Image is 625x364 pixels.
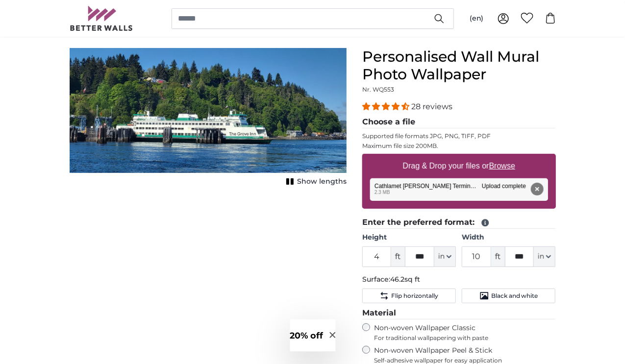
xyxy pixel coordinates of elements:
[362,48,556,83] h1: Personalised Wall Mural Photo Wallpaper
[362,217,556,229] legend: Enter the preferred format:
[411,102,452,111] span: 28 reviews
[283,175,347,189] button: Show lengths
[362,307,556,319] legend: Material
[391,246,405,267] span: ft
[491,292,538,300] span: Black and white
[297,177,347,187] span: Show lengths
[70,48,347,189] div: 1 of 1
[362,275,556,285] p: Surface:
[434,246,456,267] button: in
[362,132,556,140] p: Supported file formats JPG, PNG, TIFF, PDF
[399,156,519,176] label: Drag & Drop your files or
[374,334,556,342] span: For traditional wallpapering with paste
[534,246,555,267] button: in
[391,292,438,300] span: Flip horizontally
[362,86,394,93] span: Nr. WQ553
[362,142,556,150] p: Maximum file size 200MB.
[362,116,556,128] legend: Choose a file
[390,275,420,284] span: 46.2sq ft
[489,162,515,170] u: Browse
[70,48,347,173] img: personalised-photo
[491,246,505,267] span: ft
[462,10,492,27] button: (en)
[438,252,445,262] span: in
[70,6,133,31] img: Betterwalls
[374,323,556,342] label: Non-woven Wallpaper Classic
[538,252,544,262] span: in
[362,289,456,303] button: Flip horizontally
[462,289,555,303] button: Black and white
[462,233,555,243] label: Width
[362,102,411,111] span: 4.32 stars
[362,233,456,243] label: Height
